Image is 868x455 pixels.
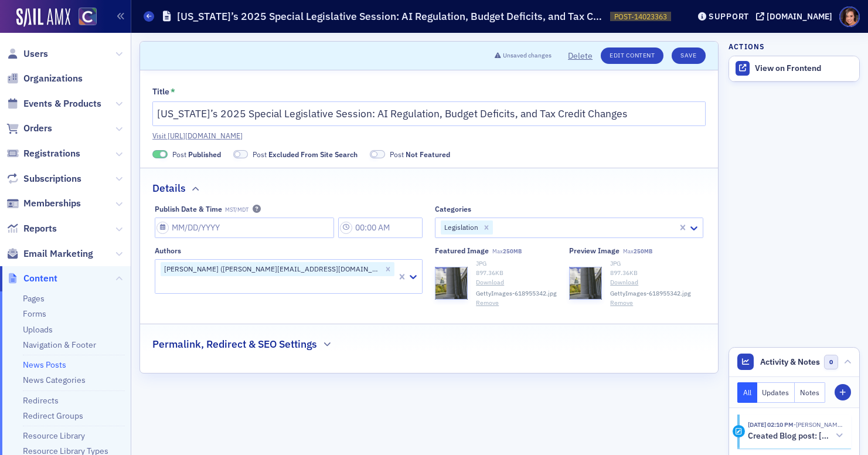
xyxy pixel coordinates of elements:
[23,272,57,285] span: Content
[171,87,175,97] abbr: This field is required
[23,395,59,406] a: Redirects
[767,11,832,22] div: [DOMAIN_NAME]
[188,150,221,159] span: Published
[23,430,85,441] a: Resource Library
[610,278,691,287] a: Download
[23,197,81,210] span: Memberships
[6,272,57,285] a: Content
[755,63,853,74] div: View on Frontend
[748,431,832,442] h5: Created Blog post: [US_STATE]’s 2025 Special Legislative Session: AI Regulation, Budget Deficits,...
[476,278,557,287] a: Download
[406,150,450,159] span: Not Featured
[476,298,499,308] button: Remove
[435,205,471,213] div: Categories
[748,430,843,442] button: Created Blog post: [US_STATE]’s 2025 Special Legislative Session: AI Regulation, Budget Deficits,...
[480,220,493,235] div: Remove Legislation
[155,218,334,238] input: MM/DD/YYYY
[152,87,169,97] div: Title
[172,149,221,159] span: Post
[6,247,93,260] a: Email Marketing
[152,150,168,159] span: Published
[435,246,489,255] div: Featured Image
[23,359,66,370] a: News Posts
[601,47,663,64] a: Edit Content
[161,262,382,276] div: [PERSON_NAME] ([PERSON_NAME][EMAIL_ADDRESS][DOMAIN_NAME])
[79,8,97,26] img: SailAMX
[729,41,765,52] h4: Actions
[441,220,480,235] div: Legislation
[503,247,522,255] span: 250MB
[23,147,80,160] span: Registrations
[709,11,749,22] div: Support
[6,47,48,60] a: Users
[476,289,557,298] span: GettyImages-618955342.jpg
[729,56,859,81] a: View on Frontend
[6,72,83,85] a: Organizations
[6,222,57,235] a: Reports
[6,197,81,210] a: Memberships
[225,206,249,213] span: MST/MDT
[610,289,691,298] span: GettyImages-618955342.jpg
[476,269,557,278] div: 897.36 KB
[23,222,57,235] span: Reports
[338,218,423,238] input: 00:00 AM
[23,172,81,185] span: Subscriptions
[23,97,101,110] span: Events & Products
[6,122,52,135] a: Orders
[737,382,757,403] button: All
[23,324,53,335] a: Uploads
[6,97,101,110] a: Events & Products
[23,122,52,135] span: Orders
[760,356,820,368] span: Activity & Notes
[390,149,450,159] span: Post
[177,9,604,23] h1: [US_STATE]’s 2025 Special Legislative Session: AI Regulation, Budget Deficits, and Tax Credit Cha...
[155,246,181,255] div: Authors
[23,72,83,85] span: Organizations
[233,150,249,159] span: Excluded From Site Search
[152,130,706,141] a: Visit [URL][DOMAIN_NAME]
[672,47,705,64] button: Save
[155,205,222,213] div: Publish Date & Time
[610,259,691,269] div: JPG
[794,420,843,429] span: Katie Foo
[6,172,81,185] a: Subscriptions
[70,8,97,28] a: View Homepage
[253,149,358,159] span: Post
[614,12,667,22] span: POST-14023363
[152,181,186,196] h2: Details
[16,8,70,27] img: SailAMX
[382,262,394,276] div: Remove Alicia Gelinas (alicia@cocpa.org)
[23,293,45,304] a: Pages
[756,12,836,21] button: [DOMAIN_NAME]
[23,339,96,350] a: Navigation & Footer
[23,47,48,60] span: Users
[748,420,794,429] time: 9/11/2025 02:10 PM
[268,150,358,159] span: Excluded From Site Search
[569,246,619,255] div: Preview image
[634,247,652,255] span: 250MB
[623,247,652,255] span: Max
[23,410,83,421] a: Redirect Groups
[610,269,691,278] div: 897.36 KB
[23,308,46,319] a: Forms
[23,375,86,385] a: News Categories
[152,337,317,352] h2: Permalink, Redirect & SEO Settings
[610,298,633,308] button: Remove
[733,425,745,437] div: Activity
[824,355,839,369] span: 0
[568,50,593,62] button: Delete
[503,51,552,60] span: Unsaved changes
[839,6,860,27] span: Profile
[795,382,825,403] button: Notes
[6,147,80,160] a: Registrations
[492,247,522,255] span: Max
[370,150,385,159] span: Not Featured
[757,382,795,403] button: Updates
[23,247,93,260] span: Email Marketing
[476,259,557,269] div: JPG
